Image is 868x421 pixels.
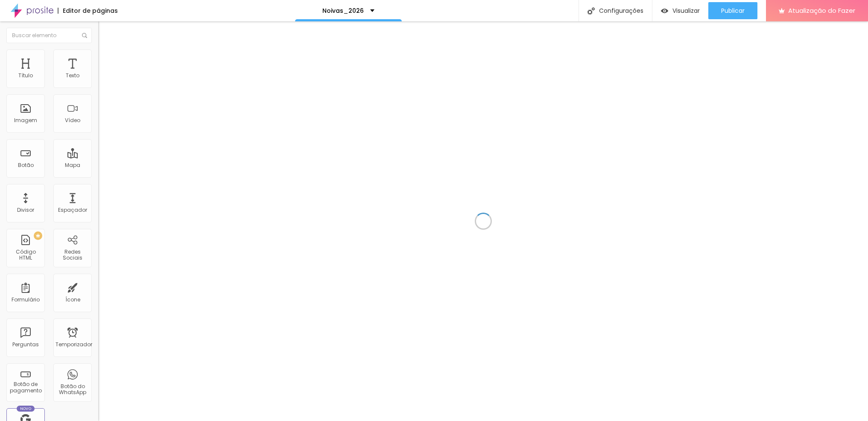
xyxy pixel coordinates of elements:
font: Editor de páginas [63,6,118,15]
font: Visualizar [672,6,700,15]
font: Imagem [14,117,37,124]
font: Novo [20,406,32,411]
font: Texto [66,72,79,79]
font: Divisor [17,206,34,213]
img: Ícone [587,7,595,15]
font: Código HTML [16,248,36,261]
button: Visualizar [652,2,708,19]
input: Buscar elemento [6,28,92,43]
img: view-1.svg [661,7,668,15]
font: Botão do WhatsApp [59,383,86,396]
font: Formulário [12,296,40,303]
font: Mapa [65,161,80,169]
img: Ícone [82,33,87,38]
font: Ícone [65,296,80,303]
button: Publicar [708,2,757,19]
font: Título [18,72,33,79]
font: Configurações [599,6,643,15]
font: Redes Sociais [63,248,82,261]
font: Espaçador [58,206,87,213]
font: Botão [18,161,34,169]
font: Vídeo [65,117,80,124]
p: Noivas_2026 [322,8,364,14]
font: Botão de pagamento [10,380,42,394]
font: Publicar [721,6,745,15]
font: Temporizador [56,341,92,348]
font: Perguntas [12,341,39,348]
font: Atualização do Fazer [788,6,855,15]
